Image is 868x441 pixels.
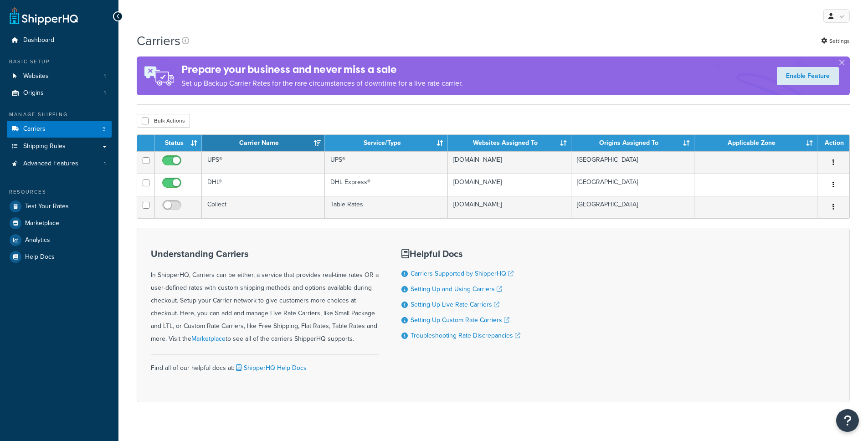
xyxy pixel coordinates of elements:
a: Analytics [7,232,112,248]
a: Test Your Rates [7,198,112,215]
h4: Prepare your business and never miss a sale [181,62,463,77]
h1: Carriers [137,32,180,50]
div: Resources [7,188,112,196]
a: Marketplace [7,215,112,231]
td: UPS® [325,151,448,174]
span: Help Docs [25,253,55,261]
span: 1 [104,89,106,97]
button: Open Resource Center [836,409,859,432]
a: Origins 1 [7,85,112,102]
span: Websites [23,72,49,80]
span: 1 [104,72,106,80]
a: Troubleshooting Rate Discrepancies [411,331,520,340]
li: Websites [7,68,112,85]
td: [GEOGRAPHIC_DATA] [571,174,694,196]
th: Carrier Name: activate to sort column ascending [202,135,325,151]
td: [GEOGRAPHIC_DATA] [571,151,694,174]
th: Websites Assigned To: activate to sort column ascending [448,135,571,151]
span: Advanced Features [23,160,78,168]
td: DHL® [202,174,325,196]
th: Origins Assigned To: activate to sort column ascending [571,135,694,151]
button: Bulk Actions [137,114,190,128]
th: Action [817,135,849,151]
th: Service/Type: activate to sort column ascending [325,135,448,151]
td: [DOMAIN_NAME] [448,196,571,218]
a: Advanced Features 1 [7,155,112,172]
img: ad-rules-rateshop-fe6ec290ccb7230408bd80ed9643f0289d75e0ffd9eb532fc0e269fcd187b520.png [137,56,181,95]
a: ShipperHQ Home [10,7,78,25]
span: Test Your Rates [25,203,69,210]
td: DHL Express® [325,174,448,196]
a: Setting Up Custom Rate Carriers [411,315,509,325]
span: 1 [104,160,106,168]
li: Advanced Features [7,155,112,172]
a: Help Docs [7,249,112,265]
a: Websites 1 [7,68,112,85]
th: Applicable Zone: activate to sort column ascending [694,135,817,151]
a: Marketplace [191,334,226,344]
span: Marketplace [25,220,59,227]
td: UPS® [202,151,325,174]
a: ShipperHQ Help Docs [234,363,307,373]
td: [DOMAIN_NAME] [448,151,571,174]
a: Dashboard [7,32,112,49]
div: Manage Shipping [7,111,112,118]
a: Setting Up and Using Carriers [411,284,502,294]
span: Shipping Rules [23,143,66,150]
td: Collect [202,196,325,218]
div: Basic Setup [7,58,112,66]
td: [DOMAIN_NAME] [448,174,571,196]
a: Enable Feature [777,67,839,85]
span: 3 [103,125,106,133]
div: In ShipperHQ, Carriers can be either, a service that provides real-time rates OR a user-defined r... [151,249,379,345]
a: Carriers 3 [7,121,112,138]
th: Status: activate to sort column ascending [155,135,202,151]
p: Set up Backup Carrier Rates for the rare circumstances of downtime for a live rate carrier. [181,77,463,90]
a: Shipping Rules [7,138,112,155]
td: Table Rates [325,196,448,218]
li: Carriers [7,121,112,138]
li: Origins [7,85,112,102]
h3: Helpful Docs [401,249,520,259]
div: Find all of our helpful docs at: [151,354,379,374]
span: Dashboard [23,36,54,44]
span: Origins [23,89,44,97]
span: Carriers [23,125,46,133]
td: [GEOGRAPHIC_DATA] [571,196,694,218]
a: Carriers Supported by ShipperHQ [411,269,514,278]
h3: Understanding Carriers [151,249,379,259]
span: Analytics [25,236,50,244]
a: Settings [821,35,850,47]
a: Setting Up Live Rate Carriers [411,300,499,309]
